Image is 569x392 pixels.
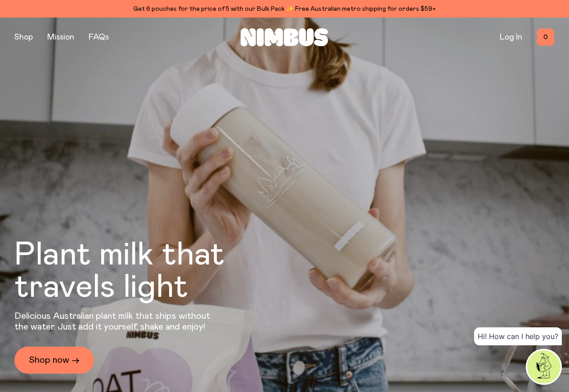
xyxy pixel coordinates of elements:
div: Get 6 pouches for the price of 5 with our Bulk Pack ✨ Free Australian metro shipping for orders $59+ [14,4,555,14]
img: agent [527,350,560,383]
p: Delicious Australian plant milk that ships without the water. Just add it yourself, shake and enjoy! [14,311,216,332]
a: Log In [500,33,522,41]
a: Shop now → [14,347,94,374]
button: 0 [537,28,555,46]
a: Mission [47,33,74,41]
div: Hi! How can I help you? [474,327,562,345]
a: FAQs [89,33,109,41]
h1: Plant milk that travels light [14,239,273,304]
